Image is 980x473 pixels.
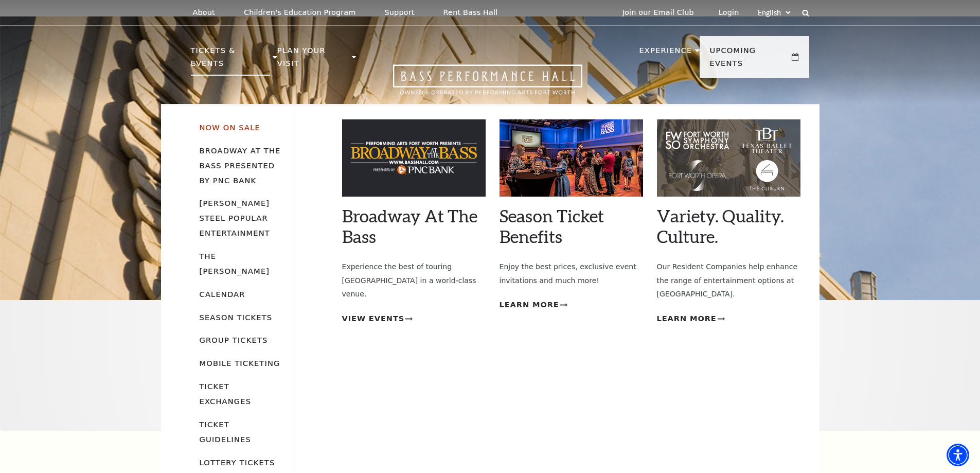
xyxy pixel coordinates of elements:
span: Learn More [657,312,717,325]
a: Variety. Quality. Culture. [657,205,784,247]
p: Enjoy the best prices, exclusive event invitations and much more! [500,260,643,287]
p: Children's Education Program [244,8,356,17]
a: Season Tickets [200,313,273,322]
a: Ticket Guidelines [200,420,251,444]
a: Learn More Variety. Quality. Culture. [657,312,725,325]
a: Season Ticket Benefits [500,205,604,247]
div: Accessibility Menu [947,444,969,466]
img: Variety. Quality. Culture. [657,119,800,197]
a: The [PERSON_NAME] [200,252,270,275]
a: Lottery Tickets [200,458,275,467]
a: Now On Sale [200,123,260,132]
img: Season Ticket Benefits [500,119,643,197]
a: [PERSON_NAME] Steel Popular Entertainment [200,199,270,237]
p: Experience the best of touring [GEOGRAPHIC_DATA] in a world-class venue. [342,260,486,301]
p: Our Resident Companies help enhance the range of entertainment options at [GEOGRAPHIC_DATA]. [657,260,800,301]
img: Broadway At The Bass [342,119,486,197]
p: Support [385,8,415,17]
a: Calendar [200,290,245,299]
a: Group Tickets [200,336,268,344]
select: Select: [756,8,792,17]
p: About [193,8,215,17]
p: Rent Bass Hall [443,8,498,17]
a: Ticket Exchanges [200,382,252,406]
a: Open this option [356,64,619,104]
a: Mobile Ticketing [200,359,280,367]
p: Tickets & Events [191,44,271,76]
p: Experience [639,44,692,63]
a: Learn More Season Ticket Benefits [500,299,567,311]
a: Broadway At The Bass [342,205,477,247]
a: View Events [342,312,413,325]
p: Plan Your Visit [277,44,349,76]
a: Broadway At The Bass presented by PNC Bank [200,146,281,185]
p: Upcoming Events [710,44,790,76]
span: Learn More [500,299,559,311]
span: View Events [342,312,405,325]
